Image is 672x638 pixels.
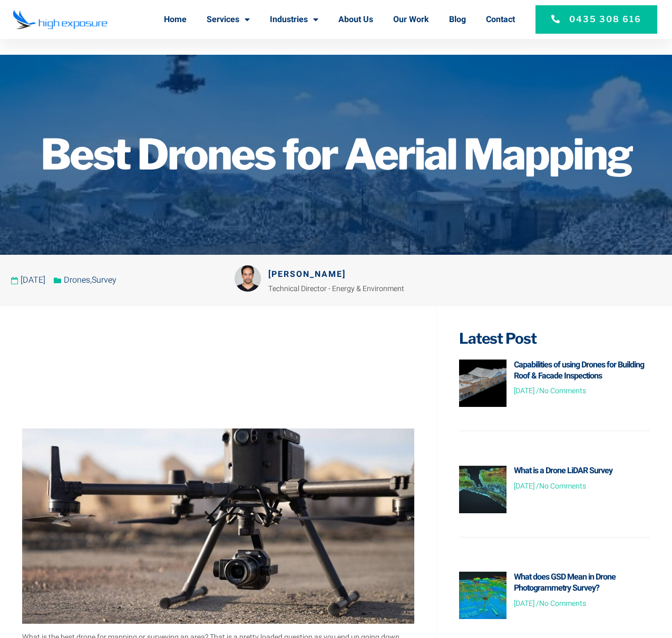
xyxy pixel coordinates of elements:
span: No Comments [536,481,586,492]
a: What does GSD Mean in Drone Photogrammetry Survey? [514,571,616,594]
a: Capabilities of using Drones for Building Roof & Facade Inspections [514,358,644,382]
nav: Menu [118,6,515,33]
a: What is a Drone LiDAR Survey [514,464,612,477]
a: Our Work [393,6,429,33]
p: Technical Director - Energy & Environment [268,283,424,295]
h1: Best Drones for Aerial Mapping [5,134,667,176]
span: , [64,274,116,286]
h4: Latest Post [459,328,650,349]
a: About Us [338,6,373,33]
a: [DATE] [11,274,45,287]
h1: What is the Best Drone for Mapping [22,336,414,421]
span: [DATE] [514,598,534,609]
img: DJI M300 P1 Mapping Drone [22,428,414,624]
span: [DATE] [514,385,534,396]
h6: [PERSON_NAME] [268,268,424,281]
a: Home [164,6,187,33]
img: Picture of Michael Picco [235,265,261,292]
span: 0435 308 616 [569,13,641,26]
time: [DATE] [21,274,45,286]
span: [DATE] [514,481,534,492]
a: Drones [64,274,90,286]
img: Final-Logo copy [13,9,108,30]
a: Industries [270,6,318,33]
a: 0435 308 616 [535,5,657,34]
span: No Comments [536,385,586,396]
a: drone lidar [459,465,507,513]
img: drone lidar [437,465,529,513]
a: Services [207,6,250,33]
a: Contact [486,6,515,33]
a: Blog [449,6,466,33]
span: No Comments [536,598,586,609]
a: Survey [92,274,116,286]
